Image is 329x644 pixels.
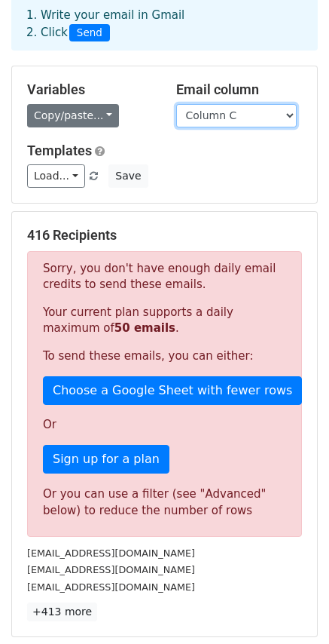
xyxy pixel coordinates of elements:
[43,417,286,433] p: Or
[27,104,119,127] a: Copy/paste...
[108,164,148,188] button: Save
[27,81,154,98] h5: Variables
[43,348,286,364] p: To send these emails, you can either:
[27,564,195,575] small: [EMAIL_ADDRESS][DOMAIN_NAME]
[43,376,302,405] a: Choose a Google Sheet with fewer rows
[43,261,286,293] p: Sorry, you don't have enough daily email credits to send these emails.
[27,164,85,188] a: Load...
[15,7,314,41] div: 1. Write your email in Gmail 2. Click
[27,603,97,621] a: +413 more
[27,227,302,244] h5: 416 Recipients
[43,486,286,520] div: Or you can use a filter (see "Advanced" below) to reduce the number of rows
[27,581,195,593] small: [EMAIL_ADDRESS][DOMAIN_NAME]
[176,81,303,98] h5: Email column
[254,572,329,644] iframe: Chat Widget
[27,143,92,158] a: Templates
[27,547,195,559] small: [EMAIL_ADDRESS][DOMAIN_NAME]
[43,305,286,336] p: Your current plan supports a daily maximum of .
[69,24,110,42] span: Send
[43,445,169,474] a: Sign up for a plan
[114,321,175,335] strong: 50 emails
